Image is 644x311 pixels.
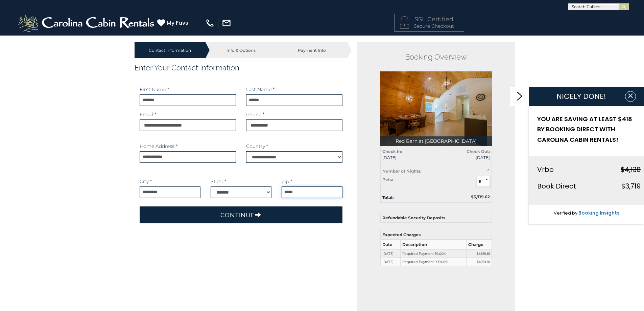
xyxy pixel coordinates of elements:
[382,169,421,174] strong: Number of Nights:
[537,92,625,101] h1: NICELY DONE!
[222,18,231,28] img: mail-regular-white.png
[282,178,292,185] label: Zip *
[441,155,490,160] span: [DATE]
[246,86,275,93] label: Last Name *
[380,258,400,266] td: [DATE]
[466,249,492,258] td: $1,859.81
[621,180,641,192] div: $3,719
[461,168,490,173] div: 4
[537,164,554,175] div: Vrbo
[140,206,343,223] button: Continue
[537,181,576,191] span: Book Direct
[246,143,268,150] label: Country *
[400,23,459,29] p: Secure Checkout
[380,71,492,146] img: 1714392836_thumbnail.jpeg
[380,230,492,240] th: Expected Charges
[167,19,188,27] span: My Favs
[554,210,577,216] span: Verified by
[380,240,400,249] th: Date
[380,249,400,258] td: [DATE]
[382,177,393,182] strong: Pets:
[140,86,169,93] label: First Name *
[382,195,393,200] strong: Total:
[466,240,492,249] th: Charge
[467,149,490,154] strong: Check Out:
[380,52,492,61] h2: Booking Overview
[621,165,641,174] strike: $4,138
[380,136,492,146] p: Red Barn at [GEOGRAPHIC_DATA]
[140,178,152,185] label: City *
[135,63,348,72] h3: Enter Your Contact Information
[380,213,492,223] th: Refundable Security Deposits
[537,114,641,145] h2: YOU ARE SAVING AT LEAST $418 BY BOOKING DIRECT WITH CAROLINA CABIN RENTALS!
[400,16,459,23] h4: SSL Certified
[246,111,264,118] label: Phone *
[157,19,190,27] a: My Favs
[211,178,226,185] label: State *
[205,18,215,28] img: phone-regular-white.png
[382,149,402,154] strong: Check In:
[17,13,157,33] img: White-1-2.png
[578,209,620,216] a: Booking Insights
[400,249,466,258] td: Required Payment 50.00%
[400,258,466,266] td: Required Payment: 100.00%
[140,111,156,118] label: Email *
[382,155,431,160] span: [DATE]
[140,143,177,150] label: Home Address *
[466,258,492,266] td: $1,859.81
[400,240,466,249] th: Description
[436,194,495,200] div: $3,719.62
[400,16,409,29] img: LOCKICON1.png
